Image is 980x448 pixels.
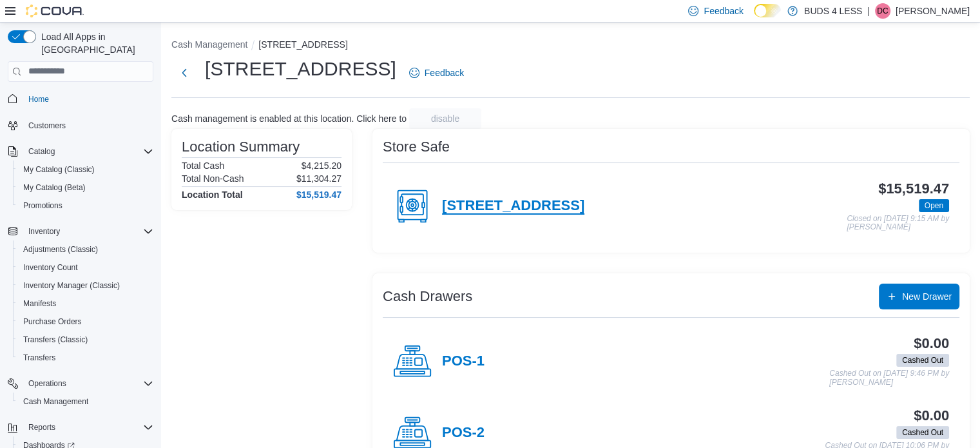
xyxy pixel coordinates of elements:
[18,162,100,177] a: My Catalog (Classic)
[23,353,55,363] span: Transfers
[23,376,153,391] span: Operations
[404,60,469,86] a: Feedback
[13,295,159,313] button: Manifests
[925,200,943,211] span: Open
[23,262,78,273] span: Inventory Count
[18,394,93,409] a: Cash Management
[23,144,153,159] span: Catalog
[13,197,159,215] button: Promotions
[23,182,86,193] span: My Catalog (Beta)
[23,200,62,211] span: Promotions
[182,161,224,171] h6: Total Cash
[3,375,159,393] button: Operations
[18,332,153,347] span: Transfers (Classic)
[3,142,159,161] button: Catalog
[182,190,243,200] h4: Location Total
[18,242,103,257] a: Adjustments (Classic)
[13,258,159,277] button: Inventory Count
[18,296,153,311] span: Manifests
[914,408,949,424] h3: $0.00
[28,121,66,131] span: Customers
[3,116,159,135] button: Customers
[13,240,159,258] button: Adjustments (Classic)
[28,94,49,104] span: Home
[3,222,159,240] button: Inventory
[13,349,159,367] button: Transfers
[182,139,300,155] h3: Location Summary
[18,260,83,275] a: Inventory Count
[18,296,61,311] a: Manifests
[18,350,61,365] a: Transfers
[442,425,485,442] h4: POS-2
[258,39,347,50] button: [STREET_ADDRESS]
[18,198,68,213] a: Promotions
[896,3,970,19] p: [PERSON_NAME]
[28,146,55,157] span: Catalog
[23,420,61,435] button: Reports
[18,198,153,213] span: Promotions
[23,92,54,107] a: Home
[23,298,56,309] span: Manifests
[383,139,450,155] h3: Store Safe
[28,378,66,389] span: Operations
[383,289,472,304] h3: Cash Drawers
[704,5,743,17] span: Feedback
[847,215,949,232] p: Closed on [DATE] 9:15 AM by [PERSON_NAME]
[23,335,88,345] span: Transfers (Classic)
[919,199,949,212] span: Open
[302,161,341,171] p: $4,215.20
[13,393,159,411] button: Cash Management
[867,3,870,19] p: |
[13,179,159,197] button: My Catalog (Beta)
[442,198,584,215] h4: [STREET_ADDRESS]
[409,108,481,129] button: disable
[896,426,949,439] span: Cashed Out
[36,30,153,56] span: Load All Apps in [GEOGRAPHIC_DATA]
[23,224,153,239] span: Inventory
[879,284,959,309] button: New Drawer
[18,278,153,293] span: Inventory Manager (Classic)
[23,91,153,107] span: Home
[171,38,970,54] nav: An example of EuiBreadcrumbs
[296,173,341,184] p: $11,304.27
[28,422,55,433] span: Reports
[23,396,88,407] span: Cash Management
[23,280,120,291] span: Inventory Manager (Classic)
[902,290,952,303] span: New Drawer
[431,112,459,125] span: disable
[877,3,888,19] span: DC
[875,3,890,19] div: Diana Careri
[754,4,781,17] input: Dark Mode
[26,5,84,17] img: Cova
[18,162,153,177] span: My Catalog (Classic)
[23,144,60,159] button: Catalog
[171,60,197,86] button: Next
[18,180,91,195] a: My Catalog (Beta)
[18,314,153,329] span: Purchase Orders
[18,278,125,293] a: Inventory Manager (Classic)
[182,173,244,184] h6: Total Non-Cash
[171,113,407,124] p: Cash management is enabled at this location. Click here to
[18,180,153,195] span: My Catalog (Beta)
[902,355,943,366] span: Cashed Out
[914,336,949,351] h3: $0.00
[13,331,159,349] button: Transfers (Classic)
[829,369,949,387] p: Cashed Out on [DATE] 9:46 PM by [PERSON_NAME]
[3,418,159,436] button: Reports
[878,181,949,197] h3: $15,519.47
[896,354,949,367] span: Cashed Out
[18,242,153,257] span: Adjustments (Classic)
[171,39,247,50] button: Cash Management
[13,313,159,331] button: Purchase Orders
[18,350,153,365] span: Transfers
[28,226,60,237] span: Inventory
[23,376,72,391] button: Operations
[23,118,71,133] a: Customers
[18,314,87,329] a: Purchase Orders
[23,317,82,327] span: Purchase Orders
[23,244,98,255] span: Adjustments (Classic)
[18,394,153,409] span: Cash Management
[804,3,862,19] p: BUDS 4 LESS
[23,420,153,435] span: Reports
[296,190,341,200] h4: $15,519.47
